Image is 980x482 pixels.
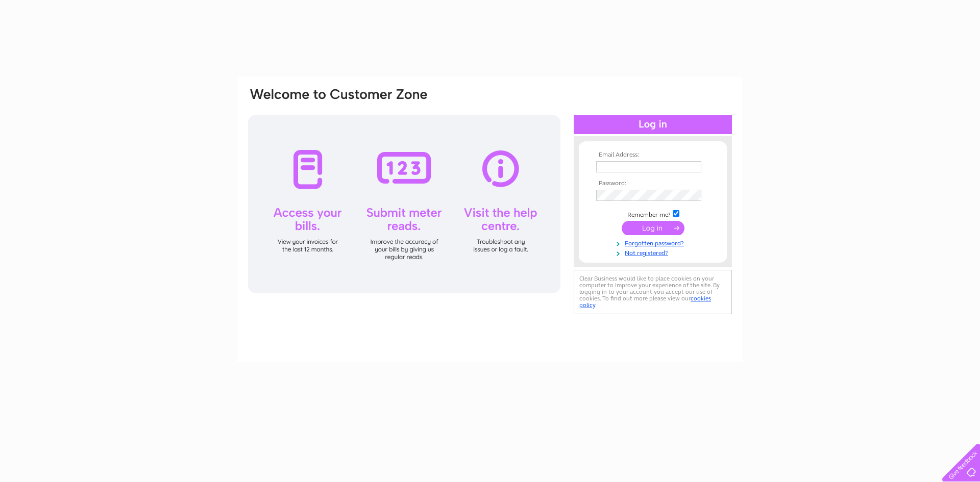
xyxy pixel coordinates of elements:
[594,151,712,159] th: Email Address:
[574,270,732,314] div: Clear Business would like to place cookies on your computer to improve your experience of the sit...
[596,247,712,257] a: Not registered?
[579,295,711,309] a: cookies policy
[594,209,712,219] td: Remember me?
[596,238,712,247] a: Forgotten password?
[594,180,712,187] th: Password:
[622,221,684,235] input: Submit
